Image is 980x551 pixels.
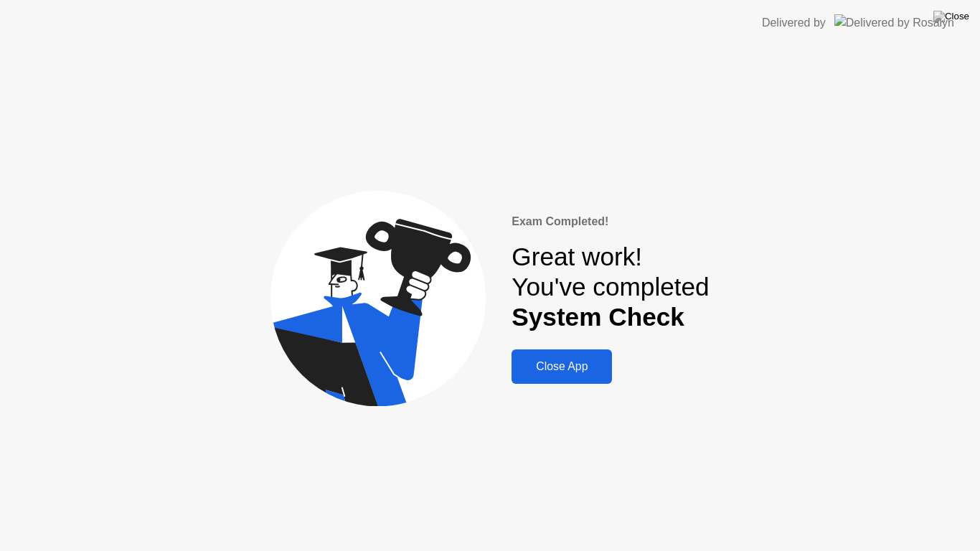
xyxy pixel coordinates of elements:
button: Close App [512,349,612,384]
div: Great work! You've completed [512,242,709,333]
div: Delivered by [762,14,826,32]
div: Close App [516,360,608,373]
div: Exam Completed! [512,213,709,230]
img: Close [933,11,969,22]
b: System Check [512,303,684,331]
img: Delivered by Rosalyn [834,14,954,31]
